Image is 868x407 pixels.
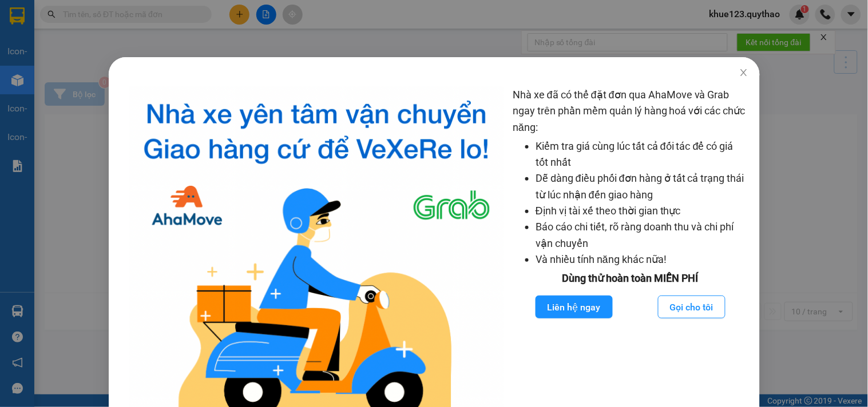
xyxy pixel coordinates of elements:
[513,270,748,286] div: Dùng thử hoàn toàn MIỄN PHÍ
[535,296,612,318] button: Liên hệ ngay
[536,170,748,203] li: Dễ dàng điều phối đơn hàng ở tất cả trạng thái từ lúc nhận đến giao hàng
[658,296,726,318] button: Gọi cho tôi
[536,252,748,268] li: Và nhiều tính năng khác nữa!
[739,68,748,77] span: close
[536,203,748,219] li: Định vị tài xế theo thời gian thực
[536,138,748,171] li: Kiểm tra giá cùng lúc tất cả đối tác để có giá tốt nhất
[727,57,759,89] button: Close
[670,300,714,314] span: Gọi cho tôi
[547,300,600,314] span: Liên hệ ngay
[536,219,748,252] li: Báo cáo chi tiết, rõ ràng doanh thu và chi phí vận chuyển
